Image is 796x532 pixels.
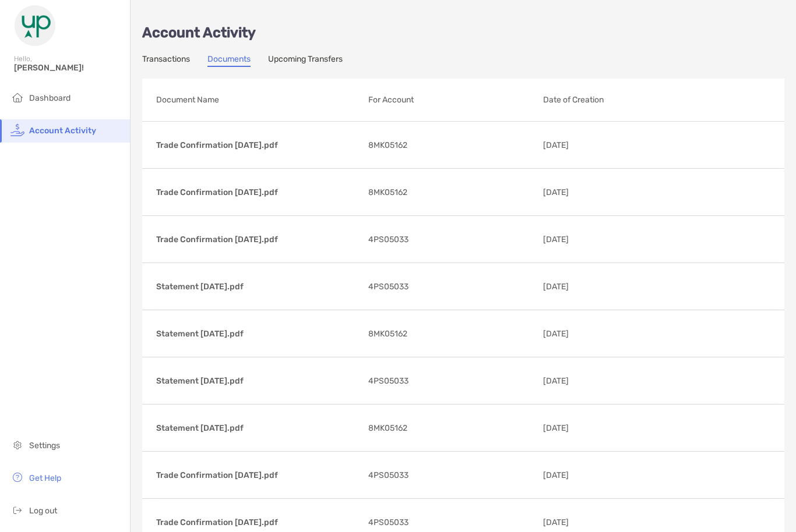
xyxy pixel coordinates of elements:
[156,232,359,247] p: Trade Confirmation [DATE].pdf
[156,138,359,152] p: Trade Confirmation [DATE].pdf
[543,515,635,530] p: [DATE]
[543,468,635,483] p: [DATE]
[29,126,96,136] span: Account Activity
[29,506,57,516] span: Log out
[368,279,408,294] span: 4PS05033
[156,185,359,200] p: Trade Confirmation [DATE].pdf
[368,232,408,247] span: 4PS05033
[10,123,24,137] img: activity icon
[368,327,407,341] span: 8MK05162
[156,279,359,294] p: Statement [DATE].pdf
[156,93,359,107] p: Document Name
[156,421,359,435] p: Statement [DATE].pdf
[543,327,635,341] p: [DATE]
[29,93,71,103] span: Dashboard
[156,327,359,341] p: Statement [DATE].pdf
[543,138,635,152] p: [DATE]
[207,54,251,67] a: Documents
[156,468,359,483] p: Trade Confirmation [DATE].pdf
[543,374,635,388] p: [DATE]
[368,374,408,388] span: 4PS05033
[10,438,24,452] img: settings icon
[543,185,635,200] p: [DATE]
[543,93,727,107] p: Date of Creation
[10,503,24,517] img: logout icon
[29,441,60,451] span: Settings
[156,374,359,388] p: Statement [DATE].pdf
[156,515,359,530] p: Trade Confirmation [DATE].pdf
[543,279,635,294] p: [DATE]
[543,232,635,247] p: [DATE]
[368,138,407,152] span: 8MK05162
[14,63,123,73] span: [PERSON_NAME]!
[368,468,408,483] span: 4PS05033
[142,26,784,40] p: Account Activity
[14,5,56,47] img: Zoe Logo
[368,421,407,435] span: 8MK05162
[368,515,408,530] span: 4PS05033
[368,93,534,107] p: For Account
[10,470,24,484] img: get-help icon
[543,421,635,435] p: [DATE]
[268,54,343,67] a: Upcoming Transfers
[142,54,190,67] a: Transactions
[10,90,24,104] img: household icon
[29,473,61,483] span: Get Help
[368,185,407,200] span: 8MK05162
